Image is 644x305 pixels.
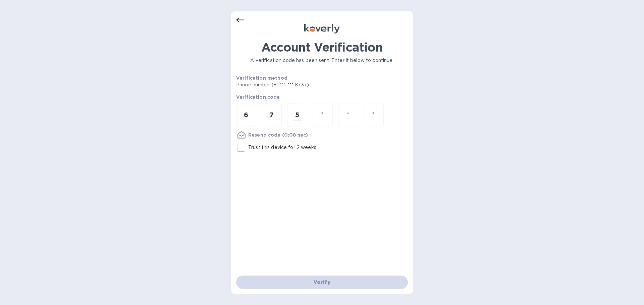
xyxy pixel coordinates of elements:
[248,132,308,138] u: Resend code (0:08 sec)
[236,75,287,81] b: Verification method
[248,144,316,151] p: Trust this device for 2 weeks
[236,81,360,88] p: Phone number (+1 *** *** 8737)
[236,57,408,64] p: A verification code has been sent. Enter it below to continue.
[236,94,408,100] p: Verification code
[236,40,408,54] h1: Account Verification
